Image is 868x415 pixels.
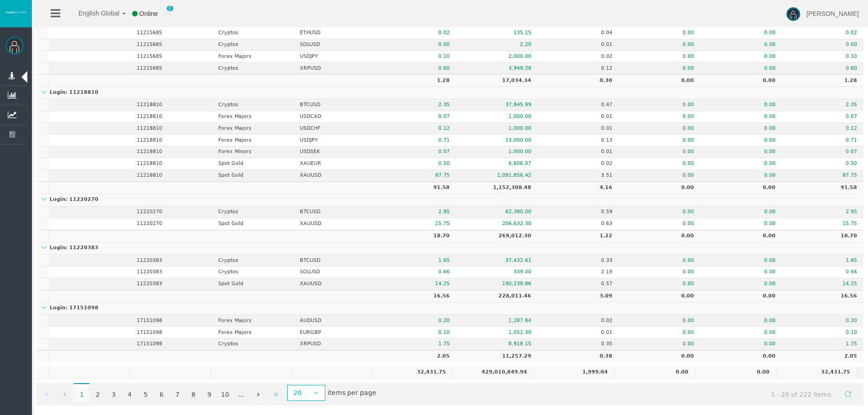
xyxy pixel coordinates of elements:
[700,338,782,350] td: 0.00
[36,90,101,96] p: Login: 11218810
[456,338,538,350] td: 8,918.15
[614,367,695,379] td: 0.00
[782,134,863,146] td: 0.71
[619,255,701,266] td: 0.00
[700,62,782,74] td: 0.00
[375,290,456,302] td: 16.56
[456,111,538,123] td: 1,000.00
[619,62,701,74] td: 0.00
[61,391,68,398] span: Go to the previous page
[166,5,174,11] span: 0
[293,134,375,146] td: USDJPY
[130,218,212,230] td: 11220270
[700,123,782,135] td: 0.00
[456,123,538,135] td: 1,000.00
[5,10,27,14] img: logo.svg
[456,266,538,278] td: 339.00
[538,266,619,278] td: 2.19
[212,170,293,182] td: Spot Gold
[212,278,293,290] td: Spot Gold
[293,158,375,170] td: XAUEUR
[375,39,456,51] td: 0.00
[456,146,538,158] td: 1,000.00
[538,51,619,63] td: 0.02
[456,51,538,63] td: 2,000.00
[782,170,863,182] td: 87.75
[538,146,619,158] td: 0.01
[56,386,72,402] a: Go to the previous page
[782,182,863,194] td: 91.58
[700,158,782,170] td: 0.00
[782,218,863,230] td: 15.75
[538,123,619,135] td: 0.01
[619,315,701,327] td: 0.00
[217,386,233,402] a: 10
[782,230,863,242] td: 18.70
[130,158,212,170] td: 11218810
[782,74,863,87] td: 1.28
[619,39,701,51] td: 0.00
[700,99,782,111] td: 0.00
[293,111,375,123] td: USDCAD
[130,134,212,146] td: 11218810
[375,255,456,266] td: 1.65
[538,170,619,182] td: 3.51
[782,51,863,63] td: 0.10
[130,62,212,74] td: 11215685
[619,350,701,362] td: 0.00
[619,266,701,278] td: 0.00
[372,367,452,379] td: 32,431.75
[763,386,840,403] span: 1 - 20 of 222 items
[375,158,456,170] td: 0.50
[212,99,293,111] td: Cryptos
[36,245,101,251] p: Login: 11220383
[233,386,249,402] a: ...
[375,338,456,350] td: 1.75
[619,158,701,170] td: 0.00
[452,367,533,379] td: 429,010,849.94
[130,27,212,39] td: 11215685
[619,134,701,146] td: 0.00
[130,111,212,123] td: 11218810
[375,51,456,63] td: 0.10
[272,391,280,398] span: Go to the last page
[700,39,782,51] td: 0.00
[74,383,89,402] span: 1
[619,51,701,63] td: 0.00
[212,315,293,327] td: Forex Majors
[130,99,212,111] td: 11218810
[212,62,293,74] td: Cryptos
[375,206,456,218] td: 2.95
[212,338,293,350] td: Cryptos
[619,146,701,158] td: 0.00
[67,10,119,17] span: English Global
[619,99,701,111] td: 0.00
[456,74,538,87] td: 17,034.34
[212,158,293,170] td: Spot Gold
[782,290,863,302] td: 16.56
[288,386,308,400] span: 20
[782,266,863,278] td: 0.66
[375,218,456,230] td: 15.75
[375,111,456,123] td: 0.07
[700,74,782,87] td: 0.00
[700,206,782,218] td: 0.00
[293,255,375,266] td: BTCUSD
[538,158,619,170] td: 0.02
[538,74,619,87] td: 0.30
[130,123,212,135] td: 11218810
[130,206,212,218] td: 11220270
[782,338,863,350] td: 1.75
[538,350,619,362] td: 0.38
[375,266,456,278] td: 0.66
[293,206,375,218] td: BTCUSD
[619,182,701,194] td: 0.00
[36,305,101,311] p: Login: 17151098
[185,386,201,402] a: 8
[293,99,375,111] td: BTCUSD
[538,230,619,242] td: 1.22
[619,230,701,242] td: 0.00
[293,62,375,74] td: XRPUSD
[36,197,101,203] p: Login: 11220270
[130,146,212,158] td: 11218810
